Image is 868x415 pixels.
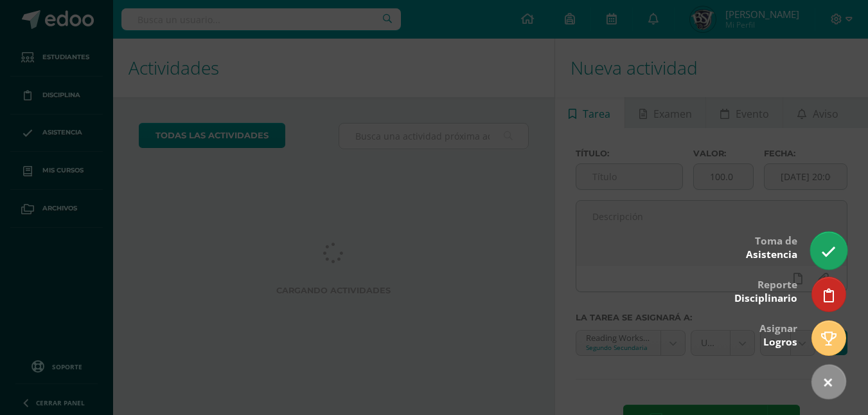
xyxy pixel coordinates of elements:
[746,226,797,268] div: Toma de
[759,313,797,355] div: Asignar
[746,248,797,261] span: Asistencia
[734,270,797,311] div: Reporte
[763,335,797,349] span: Logros
[734,291,797,305] span: Disciplinario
